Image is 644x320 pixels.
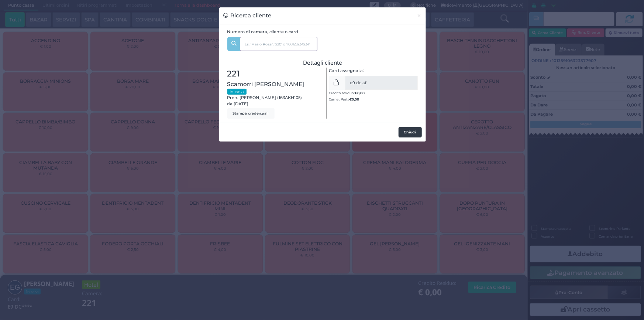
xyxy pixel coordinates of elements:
[227,80,304,88] span: Scamorri [PERSON_NAME]
[357,91,365,95] span: 0,00
[234,101,249,107] span: [DATE]
[399,127,422,137] button: Chiudi
[227,108,275,119] button: Stampa credenziali
[355,91,365,95] b: €
[349,97,359,101] b: €
[352,97,359,102] span: 0,00
[240,37,317,51] input: Es. 'Mario Rossi', '220' o '108123234234'
[413,7,426,24] button: Chiudi
[329,91,365,95] small: Credito residuo:
[227,68,240,80] span: 221
[227,59,418,66] h3: Dettagli cliente
[227,29,299,35] label: Numero di camera, cliente o card
[329,68,364,74] label: Card assegnata:
[223,68,323,119] div: Pren. [PERSON_NAME] (163AKH105) dal
[329,97,359,101] small: Carnet Pasti:
[417,11,422,20] span: ×
[227,89,247,95] small: In casa
[223,11,272,20] h3: Ricerca cliente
